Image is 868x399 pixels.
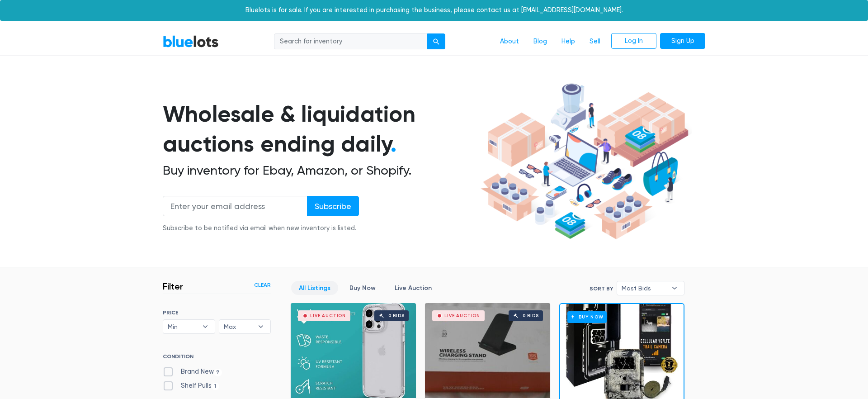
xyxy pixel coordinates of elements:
a: BlueLots [163,35,219,48]
span: Most Bids [622,281,667,295]
a: Sell [582,33,608,50]
div: 0 bids [523,313,539,318]
input: Search for inventory [274,33,428,50]
div: Live Auction [310,313,346,318]
h3: Filter [163,281,183,292]
a: Blog [526,33,554,50]
span: 9 [214,369,222,376]
a: All Listings [291,281,338,295]
input: Enter your email address [163,196,307,216]
a: Live Auction 0 bids [425,303,550,398]
a: Help [554,33,582,50]
input: Subscribe [307,196,359,216]
a: Live Auction [387,281,439,295]
a: Buy Now [560,304,684,399]
span: Min [168,320,198,333]
a: Live Auction 0 bids [291,303,416,398]
span: Max [224,320,254,333]
div: Live Auction [444,313,480,318]
b: ▾ [196,320,215,333]
h1: Wholesale & liquidation auctions ending daily [163,99,477,159]
a: Buy Now [342,281,383,295]
a: About [493,33,526,50]
h6: CONDITION [163,353,271,363]
h2: Buy inventory for Ebay, Amazon, or Shopify. [163,163,477,178]
label: Shelf Pulls [163,381,219,391]
a: Log In [611,33,656,49]
span: 1 [212,383,219,390]
div: 0 bids [388,313,405,318]
b: ▾ [665,281,684,295]
a: Clear [254,281,271,289]
span: . [391,130,396,157]
h6: PRICE [163,309,271,316]
h6: Buy Now [567,311,607,323]
label: Brand New [163,367,222,377]
label: Sort By [590,285,613,293]
a: Sign Up [660,33,705,49]
img: hero-ee84e7d0318cb26816c560f6b4441b76977f77a177738b4e94f68c95b2b83dbb.png [477,79,692,244]
b: ▾ [251,320,270,333]
div: Subscribe to be notified via email when new inventory is listed. [163,223,359,233]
